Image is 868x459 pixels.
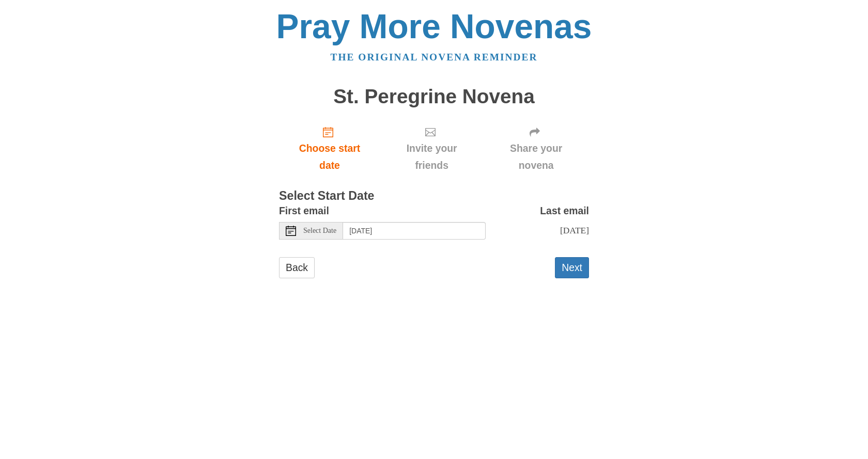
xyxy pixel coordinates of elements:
[555,257,589,278] button: Next
[279,202,329,219] label: First email
[279,189,589,203] h3: Select Start Date
[276,7,592,45] a: Pray More Novenas
[493,140,579,174] span: Share your novena
[279,257,315,278] a: Back
[483,118,589,179] div: Click "Next" to confirm your start date first.
[279,118,380,179] a: Choose start date
[289,140,370,174] span: Choose start date
[279,86,589,108] h1: St. Peregrine Novena
[303,227,336,234] span: Select Date
[560,225,589,235] span: [DATE]
[331,52,538,62] a: The original novena reminder
[540,202,589,219] label: Last email
[380,118,483,179] div: Click "Next" to confirm your start date first.
[391,140,473,174] span: Invite your friends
